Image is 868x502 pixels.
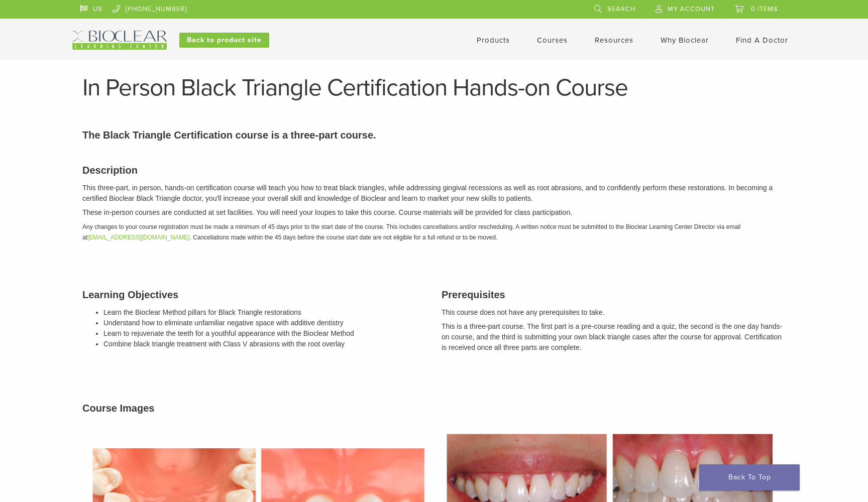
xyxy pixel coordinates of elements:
[661,36,709,45] a: Why Bioclear
[477,36,510,45] a: Products
[82,223,740,241] em: Any changes to your course registration must be made a minimum of 45 days prior to the start date...
[87,234,189,241] a: [EMAIL_ADDRESS][DOMAIN_NAME]
[72,31,167,50] img: Bioclear
[442,287,786,302] h3: Prerequisites
[82,183,786,204] p: This three-part, in person, hands-on certification course will teach you how to treat black trian...
[82,76,786,100] h1: In Person Black Triangle Certification Hands-on Course
[179,33,269,48] a: Back to product site
[442,307,786,318] p: This course does not have any prerequisites to take.
[82,287,426,302] h3: Learning Objectives
[736,36,788,45] a: Find A Doctor
[699,464,800,490] a: Back To Top
[595,36,633,45] a: Resources
[442,321,786,353] p: This is a three-part course. The first part is a pre-course reading and a quiz, the second is the...
[537,36,568,45] a: Courses
[103,318,426,328] li: Understand how to eliminate unfamiliar negative space with additive dentistry
[607,5,635,13] span: Search
[82,163,786,178] h3: Description
[751,5,778,13] span: 0 items
[82,128,786,143] p: The Black Triangle Certification course is a three-part course.
[82,401,786,416] h3: Course Images
[82,207,786,218] p: These in-person courses are conducted at set facilities. You will need your loupes to take this c...
[668,5,715,13] span: My Account
[103,339,426,349] li: Combine black triangle treatment with Class V abrasions with the root overlay
[103,328,426,339] li: Learn to rejuvenate the teeth for a youthful appearance with the Bioclear Method
[103,307,426,318] li: Learn the Bioclear Method pillars for Black Triangle restorations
